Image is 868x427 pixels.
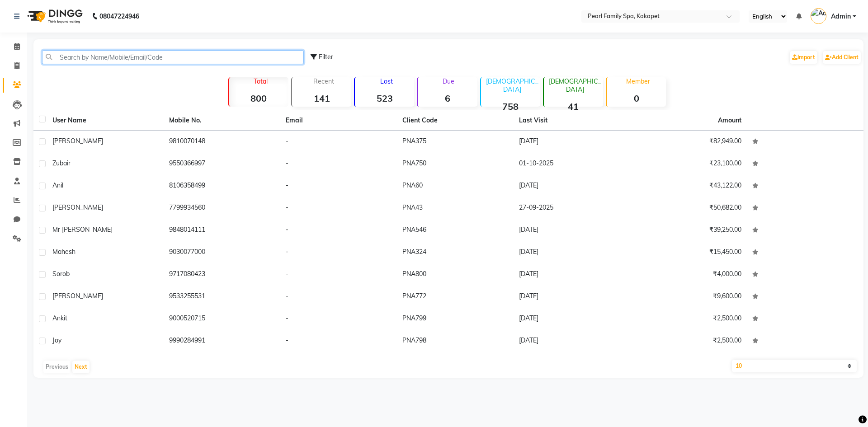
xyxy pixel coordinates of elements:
[630,153,747,175] td: ₹23,100.00
[280,175,397,197] td: -
[52,336,61,344] span: joy
[280,330,397,352] td: -
[630,264,747,286] td: ₹4,000.00
[164,153,280,175] td: 9550366997
[99,4,139,29] b: 08047224946
[397,197,514,220] td: PNA43
[712,110,747,131] th: Amount
[164,264,280,286] td: 9717080423
[397,220,514,242] td: PNA546
[280,308,397,330] td: -
[630,220,747,242] td: ₹39,250.00
[397,153,514,175] td: PNA750
[280,131,397,153] td: -
[397,131,514,153] td: PNA375
[164,131,280,153] td: 9810070148
[72,361,90,373] button: Next
[630,197,747,220] td: ₹50,682.00
[164,286,280,308] td: 9533255531
[280,286,397,308] td: -
[630,175,747,197] td: ₹43,122.00
[630,286,747,308] td: ₹9,600.00
[52,159,71,167] span: zubair
[52,314,67,322] span: ankit
[514,242,630,264] td: [DATE]
[52,225,113,234] span: Mr [PERSON_NAME]
[42,50,304,64] input: Search by Name/Mobile/Email/Code
[355,93,414,104] strong: 523
[544,101,603,112] strong: 41
[397,264,514,286] td: PNA800
[359,77,414,85] p: Lost
[164,175,280,197] td: 8106358499
[164,110,280,131] th: Mobile No.
[811,8,826,24] img: Admin
[47,110,164,131] th: User Name
[831,12,851,21] span: Admin
[280,110,397,131] th: Email
[790,51,817,64] a: Import
[514,197,630,220] td: 27-09-2025
[630,308,747,330] td: ₹2,500.00
[292,93,351,104] strong: 141
[52,292,103,300] span: [PERSON_NAME]
[514,264,630,286] td: [DATE]
[280,264,397,286] td: -
[607,93,666,104] strong: 0
[397,330,514,352] td: PNA798
[514,153,630,175] td: 01-10-2025
[397,286,514,308] td: PNA772
[164,197,280,220] td: 7799934560
[397,242,514,264] td: PNA324
[485,77,540,94] p: [DEMOGRAPHIC_DATA]
[164,242,280,264] td: 9030077000
[319,53,333,61] span: Filter
[280,220,397,242] td: -
[52,248,75,256] span: mahesh
[52,203,103,211] span: [PERSON_NAME]
[514,330,630,352] td: [DATE]
[229,93,288,104] strong: 800
[52,137,103,145] span: [PERSON_NAME]
[547,77,603,94] p: [DEMOGRAPHIC_DATA]
[514,110,630,131] th: Last Visit
[514,175,630,197] td: [DATE]
[420,77,477,85] p: Due
[418,93,477,104] strong: 6
[397,175,514,197] td: PNA60
[280,197,397,220] td: -
[481,101,540,112] strong: 758
[52,181,63,189] span: anil
[296,77,351,85] p: Recent
[514,220,630,242] td: [DATE]
[823,51,861,64] a: Add Client
[514,131,630,153] td: [DATE]
[514,286,630,308] td: [DATE]
[52,270,70,278] span: sorob
[630,242,747,264] td: ₹15,450.00
[164,308,280,330] td: 9000520715
[23,4,85,29] img: logo
[280,242,397,264] td: -
[630,330,747,352] td: ₹2,500.00
[164,220,280,242] td: 9848014111
[630,131,747,153] td: ₹82,949.00
[233,77,288,85] p: Total
[514,308,630,330] td: [DATE]
[610,77,666,85] p: Member
[280,153,397,175] td: -
[397,110,514,131] th: Client Code
[164,330,280,352] td: 9990284991
[397,308,514,330] td: PNA799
